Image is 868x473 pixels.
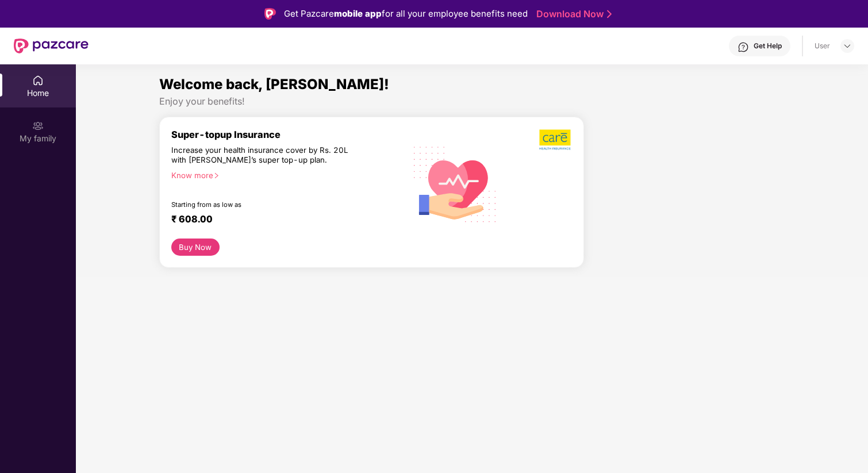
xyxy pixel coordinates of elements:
img: svg+xml;base64,PHN2ZyB3aWR0aD0iMjAiIGhlaWdodD0iMjAiIHZpZXdCb3g9IjAgMCAyMCAyMCIgZmlsbD0ibm9uZSIgeG... [32,120,44,132]
img: New Pazcare Logo [14,39,89,53]
img: svg+xml;base64,PHN2ZyBpZD0iSG9tZSIgeG1sbnM9Imh0dHA6Ly93d3cudzMub3JnLzIwMDAvc3ZnIiB3aWR0aD0iMjAiIG... [32,75,44,86]
img: b5dec4f62d2307b9de63beb79f102df3.png [539,129,572,151]
div: Get Help [754,41,782,51]
img: Logo [264,8,276,20]
div: Increase your health insurance cover by Rs. 20L with [PERSON_NAME]’s super top-up plan. [171,145,355,166]
button: Buy Now [171,239,220,256]
div: Get Pazcare for all your employee benefits need [284,7,528,21]
img: svg+xml;base64,PHN2ZyBpZD0iRHJvcGRvd24tMzJ4MzIiIHhtbG5zPSJodHRwOi8vd3d3LnczLm9yZy8yMDAwL3N2ZyIgd2... [843,41,852,51]
div: Know more [171,171,398,179]
span: right [213,172,220,179]
div: Enjoy your benefits! [159,95,785,107]
img: svg+xml;base64,PHN2ZyBpZD0iSGVscC0zMngzMiIgeG1sbnM9Imh0dHA6Ly93d3cudzMub3JnLzIwMDAvc3ZnIiB3aWR0aD... [738,41,749,53]
span: Welcome back, [PERSON_NAME]! [159,76,389,93]
div: ₹ 608.00 [171,213,394,227]
div: Super-topup Insurance [171,129,405,140]
img: svg+xml;base64,PHN2ZyB4bWxucz0iaHR0cDovL3d3dy53My5vcmcvMjAwMC9zdmciIHhtbG5zOnhsaW5rPSJodHRwOi8vd3... [405,133,505,234]
div: Starting from as low as [171,201,356,209]
strong: mobile app [334,8,382,19]
a: Download Now [536,8,608,20]
img: Stroke [607,8,612,20]
div: User [815,41,830,51]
